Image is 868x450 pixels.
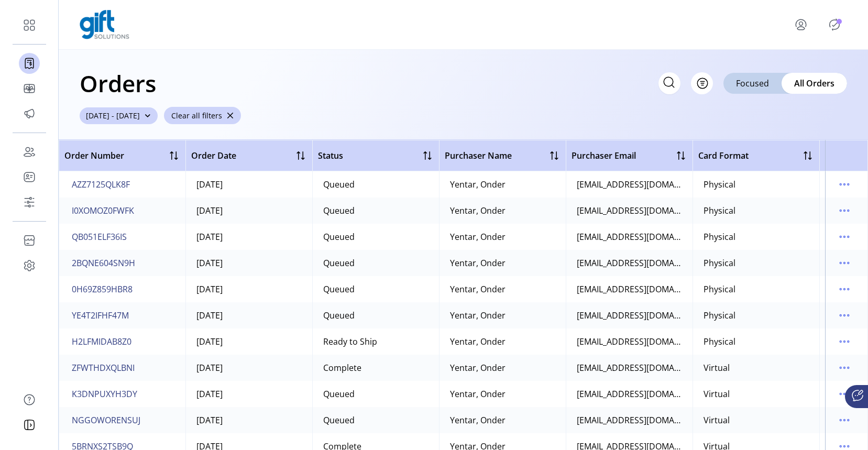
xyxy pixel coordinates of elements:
[64,149,124,162] span: Order Number
[323,414,355,426] div: Queued
[836,412,853,429] button: menu
[185,407,312,433] td: [DATE]
[318,149,343,162] span: Status
[86,110,140,121] span: [DATE] - [DATE]
[70,333,134,350] button: H2LFMIDAB8Z0
[72,257,135,269] span: 2BQNE604SN9H
[704,257,735,269] div: Physical
[323,204,355,217] div: Queued
[577,335,682,348] div: [EMAIL_ADDRESS][DOMAIN_NAME]
[185,171,312,197] td: [DATE]
[80,107,158,124] button: [DATE] - [DATE]
[450,178,506,191] div: Yentar, Onder
[577,204,682,217] div: [EMAIL_ADDRESS][DOMAIN_NAME]
[80,65,156,102] h1: Orders
[450,204,506,217] div: Yentar, Onder
[704,335,735,348] div: Physical
[836,176,853,193] button: menu
[70,255,137,271] button: 2BQNE604SN9H
[445,149,512,162] span: Purchaser Name
[323,257,355,269] div: Queued
[698,149,749,162] span: Card Format
[577,231,682,243] div: [EMAIL_ADDRESS][DOMAIN_NAME]
[72,361,135,374] span: ZFWTHDXQLBNI
[185,250,312,276] td: [DATE]
[70,307,131,324] button: YE4T2IFHF47M
[70,176,132,193] button: AZZ7125QLK8F
[70,386,139,402] button: K3DNPUXYH3DY
[704,231,735,243] div: Physical
[450,361,506,374] div: Yentar, Onder
[72,283,133,295] span: 0H69Z859HBR8
[704,309,735,322] div: Physical
[323,178,355,191] div: Queued
[836,281,853,298] button: menu
[450,309,506,322] div: Yentar, Onder
[323,335,377,348] div: Ready to Ship
[70,228,129,245] button: QB051ELF36IS
[70,281,135,298] button: 0H69Z859HBR8
[72,204,134,217] span: I0XOMOZ0FWFK
[323,388,355,400] div: Queued
[450,283,506,295] div: Yentar, Onder
[704,361,730,374] div: Virtual
[323,309,355,322] div: Queued
[185,302,312,328] td: [DATE]
[72,231,127,243] span: QB051ELF36IS
[185,381,312,407] td: [DATE]
[704,414,730,426] div: Virtual
[185,276,312,302] td: [DATE]
[704,178,735,191] div: Physical
[836,228,853,245] button: menu
[723,73,782,94] div: Focused
[450,388,506,400] div: Yentar, Onder
[577,283,682,295] div: [EMAIL_ADDRESS][DOMAIN_NAME]
[72,178,130,191] span: AZZ7125QLK8F
[836,386,853,402] button: menu
[577,257,682,269] div: [EMAIL_ADDRESS][DOMAIN_NAME]
[704,283,735,295] div: Physical
[80,10,129,39] img: logo
[836,307,853,324] button: menu
[577,361,682,374] div: [EMAIL_ADDRESS][DOMAIN_NAME]
[836,255,853,271] button: menu
[704,204,735,217] div: Physical
[836,333,853,350] button: menu
[185,355,312,381] td: [DATE]
[736,77,769,90] span: Focused
[836,202,853,219] button: menu
[572,149,636,162] span: Purchaser Email
[191,149,236,162] span: Order Date
[171,110,222,121] span: Clear all filters
[577,178,682,191] div: [EMAIL_ADDRESS][DOMAIN_NAME]
[450,231,506,243] div: Yentar, Onder
[72,388,137,400] span: K3DNPUXYH3DY
[70,412,142,429] button: NGGOWORENSUJ
[577,414,682,426] div: [EMAIL_ADDRESS][DOMAIN_NAME]
[836,359,853,376] button: menu
[164,107,241,124] button: Clear all filters
[577,388,682,400] div: [EMAIL_ADDRESS][DOMAIN_NAME]
[323,283,355,295] div: Queued
[72,335,131,348] span: H2LFMIDAB8Z0
[704,388,730,400] div: Virtual
[450,257,506,269] div: Yentar, Onder
[70,359,137,376] button: ZFWTHDXQLBNI
[794,77,834,90] span: All Orders
[72,309,129,322] span: YE4T2IFHF47M
[782,73,847,94] div: All Orders
[323,231,355,243] div: Queued
[323,361,361,374] div: Complete
[450,414,506,426] div: Yentar, Onder
[70,202,136,219] button: I0XOMOZ0FWFK
[691,72,713,94] button: Filter Button
[72,414,140,426] span: NGGOWORENSUJ
[185,328,312,355] td: [DATE]
[185,224,312,250] td: [DATE]
[577,309,682,322] div: [EMAIL_ADDRESS][DOMAIN_NAME]
[780,12,826,37] button: menu
[185,197,312,224] td: [DATE]
[826,16,843,33] button: Publisher Panel
[450,335,506,348] div: Yentar, Onder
